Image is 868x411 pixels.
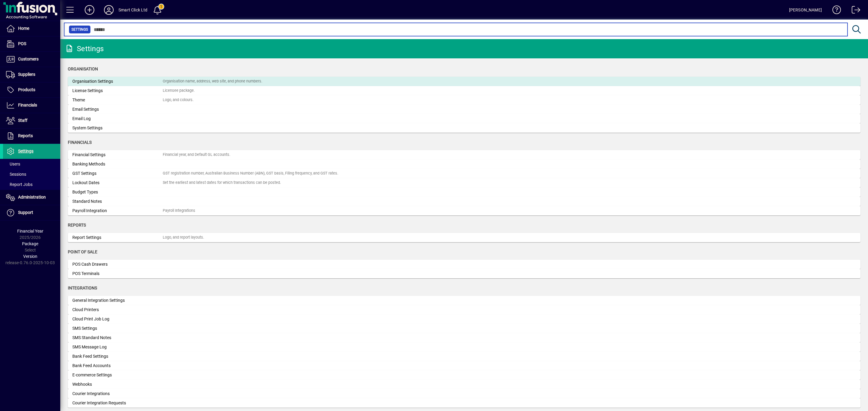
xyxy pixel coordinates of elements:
[18,133,33,138] span: Reports
[68,223,86,227] span: Reports
[163,180,281,186] div: Set the earliest and latest dates for which transactions can be posted.
[68,314,860,324] a: Cloud Print Job Log
[163,171,338,176] div: GST registration number, Australian Business Number (ABN), GST basis, Filing frequency, and GST r...
[72,125,163,131] div: System Settings
[72,316,163,322] div: Cloud Print Job Log
[3,67,60,82] a: Suppliers
[68,324,860,333] a: SMS Settings
[3,159,60,169] a: Users
[3,190,60,205] a: Administration
[72,270,163,277] div: POS Terminals
[68,370,860,380] a: E-commerce Settings
[72,161,163,167] div: Banking Methods
[163,208,195,214] div: Payroll Integrations
[68,296,860,305] a: General Integration Settings
[72,189,163,195] div: Budget Types
[68,123,860,133] a: System Settings
[18,57,39,61] span: Customers
[163,152,230,158] div: Financial year, and Default GL accounts.
[68,206,860,215] a: Payroll IntegrationPayroll Integrations
[18,149,33,153] span: Settings
[68,361,860,370] a: Bank Feed Accounts
[68,305,860,314] a: Cloud Printers
[68,187,860,197] a: Budget Types
[72,353,163,360] div: Bank Feed Settings
[847,1,860,21] a: Logout
[17,229,43,233] span: Financial Year
[68,178,860,187] a: Lockout DatesSet the earliest and latest dates for which transactions can be posted.
[72,344,163,350] div: SMS Message Log
[3,98,60,113] a: Financials
[3,205,60,220] a: Support
[3,128,60,144] a: Reports
[68,286,97,290] span: Integrations
[72,261,163,267] div: POS Cash Drawers
[68,95,860,105] a: ThemeLogo, and colours.
[3,21,60,36] a: Home
[68,342,860,352] a: SMS Message Log
[72,88,163,94] div: License Settings
[72,234,163,241] div: Report Settings
[68,140,92,145] span: Financials
[68,260,860,269] a: POS Cash Drawers
[68,105,860,114] a: Email Settings
[72,116,163,122] div: Email Log
[72,325,163,332] div: SMS Settings
[3,52,60,67] a: Customers
[72,170,163,177] div: GST Settings
[789,5,822,15] div: [PERSON_NAME]
[72,106,163,113] div: Email Settings
[72,180,163,186] div: Lockout Dates
[72,198,163,205] div: Standard Notes
[6,172,26,177] span: Sessions
[163,97,193,103] div: Logo, and colours.
[68,77,860,86] a: Organisation SettingsOrganisation name, address, web site, and phone numbers.
[18,210,33,215] span: Support
[163,79,262,84] div: Organisation name, address, web site, and phone numbers.
[68,86,860,95] a: License SettingsLicensee package.
[72,372,163,378] div: E-commerce Settings
[18,103,37,107] span: Financials
[68,159,860,169] a: Banking Methods
[18,87,35,92] span: Products
[72,307,163,313] div: Cloud Printers
[6,182,33,187] span: Report Jobs
[6,162,20,166] span: Users
[3,82,60,97] a: Products
[72,78,163,85] div: Organisation Settings
[68,380,860,389] a: Webhooks
[72,391,163,397] div: Courier Integrations
[163,235,204,240] div: Logo, and report layouts.
[68,389,860,398] a: Courier Integrations
[68,269,860,278] a: POS Terminals
[72,152,163,158] div: Financial Settings
[72,297,163,304] div: General Integration Settings
[72,381,163,388] div: Webhooks
[68,233,860,242] a: Report SettingsLogo, and report layouts.
[72,208,163,214] div: Payroll Integration
[72,363,163,369] div: Bank Feed Accounts
[68,66,98,71] span: Organisation
[68,114,860,123] a: Email Log
[72,335,163,341] div: SMS Standard Notes
[18,195,46,199] span: Administration
[80,5,99,15] button: Add
[22,241,38,246] span: Package
[71,26,88,32] span: Settings
[3,169,60,179] a: Sessions
[118,5,148,15] div: Smart Click Ltd
[3,36,60,51] a: POS
[3,113,60,128] a: Staff
[163,88,195,94] div: Licensee package.
[68,352,860,361] a: Bank Feed Settings
[72,97,163,103] div: Theme
[18,118,27,123] span: Staff
[68,249,97,254] span: Point of Sale
[18,41,26,46] span: POS
[68,333,860,342] a: SMS Standard Notes
[65,44,104,54] div: Settings
[99,5,118,15] button: Profile
[18,72,35,77] span: Suppliers
[23,254,37,259] span: Version
[72,400,163,406] div: Courier Integration Requests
